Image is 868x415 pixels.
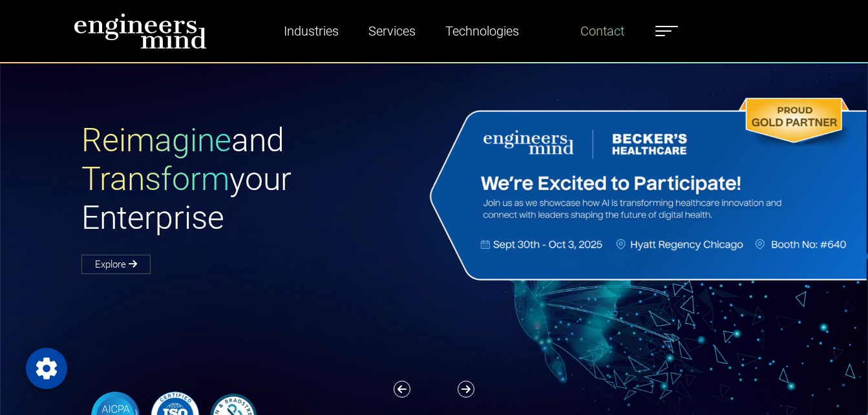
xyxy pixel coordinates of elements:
[81,121,434,237] h1: and your Enterprise
[74,13,207,49] img: logo
[81,255,151,274] a: Explore
[575,16,630,46] a: Contact
[81,160,229,198] span: Transform
[363,16,421,46] a: Services
[440,16,524,46] a: Technologies
[279,16,344,46] a: Industries
[81,122,231,159] span: Reimagine
[425,94,867,284] img: Website Banner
